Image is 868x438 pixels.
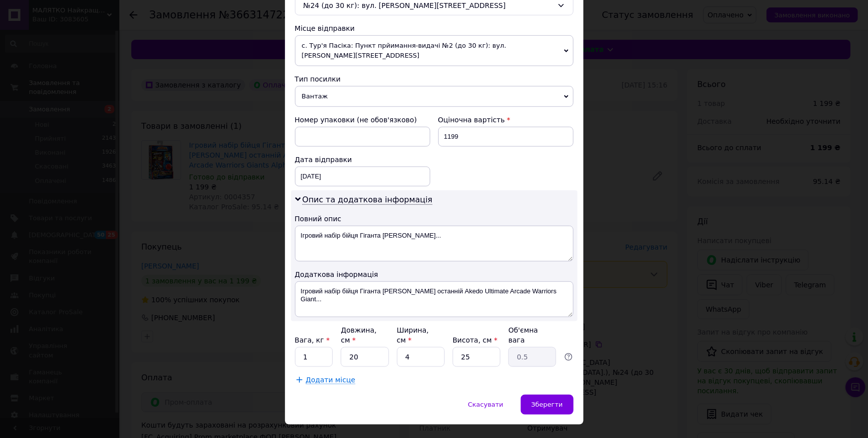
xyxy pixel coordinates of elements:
[306,376,356,384] span: Додати місце
[531,401,563,408] span: Зберегти
[295,115,430,125] div: Номер упаковки (не обов'язково)
[508,325,556,345] div: Об'ємна вага
[295,269,574,279] div: Додаткова інформація
[295,24,355,32] span: Місце відправки
[468,401,503,408] span: Скасувати
[295,155,430,165] div: Дата відправки
[397,326,429,344] label: Ширина, см
[295,281,574,317] textarea: Ігровий набір бійця Гіганта [PERSON_NAME] останній Akedo Ultimate Arcade Warriors Giant...
[453,336,497,344] label: Висота, см
[295,86,574,107] span: Вантаж
[341,326,377,344] label: Довжина, см
[295,75,341,83] span: Тип посилки
[438,115,574,125] div: Оціночна вартість
[295,214,574,224] div: Повний опис
[302,195,433,205] span: Опис та додаткова інформація
[295,35,574,66] span: с. Тур'я Пасіка: Пункт прйимання-видачі №2 (до 30 кг): вул. [PERSON_NAME][STREET_ADDRESS]
[295,336,330,344] label: Вага, кг
[295,226,574,262] textarea: Ігровий набір бійця Гіганта [PERSON_NAME]...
